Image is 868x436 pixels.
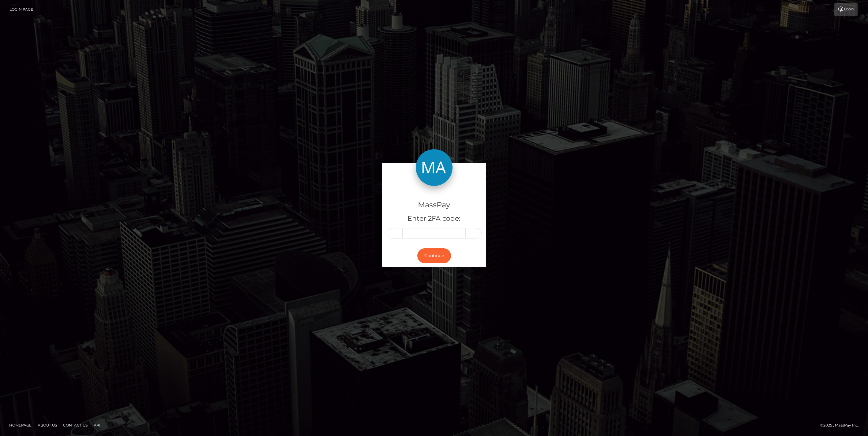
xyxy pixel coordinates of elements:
img: MassPay [416,149,453,186]
a: Login Page [9,3,33,16]
a: API [91,420,103,430]
div: © 2025 , MassPay Inc. [820,422,863,429]
button: Continue [417,248,451,263]
h5: Enter 2FA code: [387,214,482,224]
a: About Us [35,420,59,430]
a: Homepage [7,420,34,430]
a: Contact Us [61,420,90,430]
h4: MassPay [387,200,482,210]
a: Login [834,3,858,16]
